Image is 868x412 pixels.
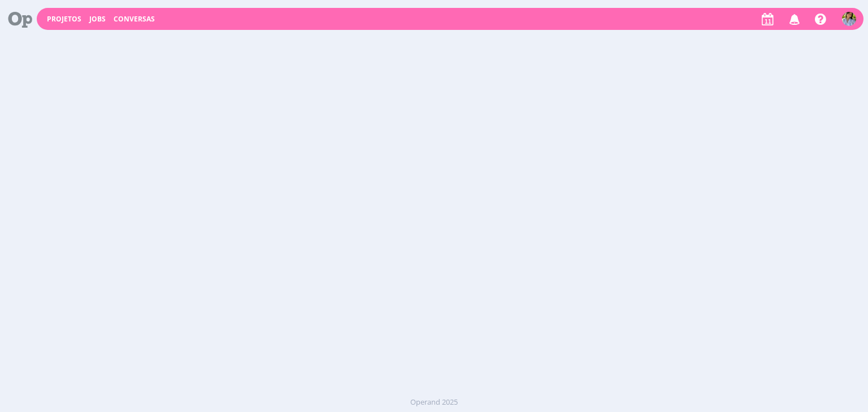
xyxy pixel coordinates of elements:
[86,15,109,24] button: Jobs
[110,15,158,24] button: Conversas
[89,14,106,24] a: Jobs
[47,14,81,24] a: Projetos
[842,12,856,26] img: A
[114,14,155,24] a: Conversas
[841,9,857,29] button: A
[44,15,85,24] button: Projetos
